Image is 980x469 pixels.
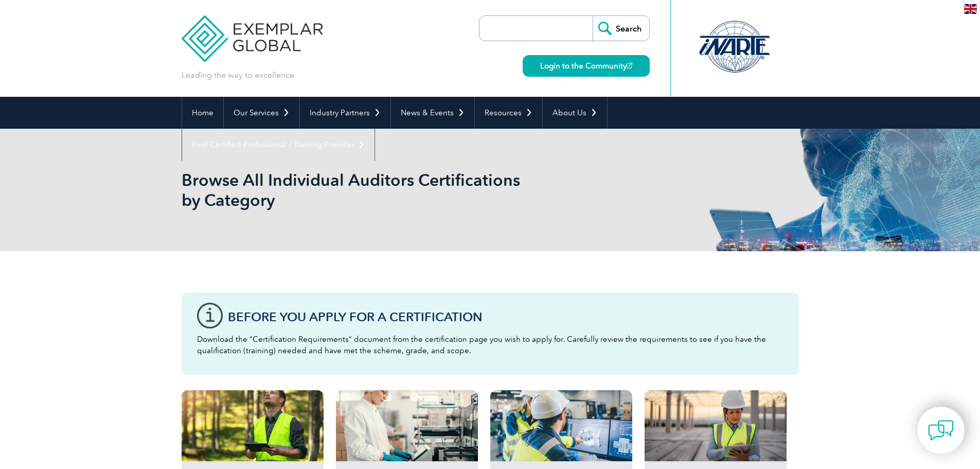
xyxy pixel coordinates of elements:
[224,97,299,129] a: Our Services
[197,334,783,356] p: Download the “Certification Requirements” document from the certification page you wish to apply ...
[593,16,649,41] input: Search
[182,97,223,129] a: Home
[543,97,607,129] a: About Us
[228,310,783,323] h3: Before You Apply For a Certification
[391,97,474,129] a: News & Events
[300,97,390,129] a: Industry Partners
[182,70,294,81] p: Leading the way to excellence
[523,55,650,77] a: Login to the Community
[475,97,542,129] a: Resources
[182,170,577,210] h1: Browse All Individual Auditors Certifications by Category
[964,4,977,14] img: en
[928,418,954,443] img: contact-chat.png
[182,129,375,161] a: Find Certified Professional / Training Provider
[627,63,632,68] img: open_square.png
